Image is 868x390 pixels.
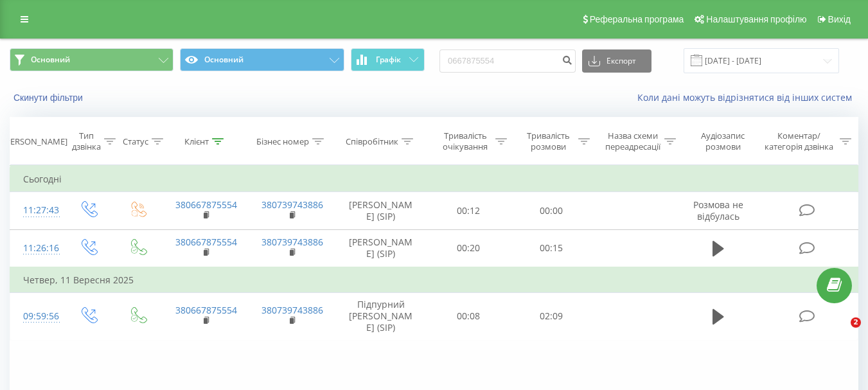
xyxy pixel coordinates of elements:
div: 11:27:43 [23,198,50,223]
a: 380667875554 [175,236,237,248]
a: 380667875554 [175,304,237,316]
td: [PERSON_NAME] (SIP) [335,229,427,267]
div: Назва схеми переадресації [605,130,661,152]
span: Графік [376,55,401,64]
td: Підпурний [PERSON_NAME] (SIP) [335,292,427,340]
div: Тривалість розмови [522,130,575,152]
div: Тривалість очікування [439,130,492,152]
button: Основний [10,48,173,71]
div: 11:26:16 [23,236,50,261]
button: Основний [180,48,344,71]
td: 00:20 [427,229,510,267]
td: Сьогодні [10,166,858,192]
td: [PERSON_NAME] (SIP) [335,192,427,229]
a: 380739743886 [261,199,323,211]
div: Статус [123,136,148,147]
div: [PERSON_NAME] [3,136,67,147]
div: Тип дзвінка [72,130,101,152]
span: Основний [31,55,70,65]
td: 02:09 [510,292,593,340]
a: 380667875554 [175,199,237,211]
div: Бізнес номер [256,136,309,147]
button: Скинути фільтри [10,92,89,103]
span: Розмова не відбулась [693,199,743,222]
div: Аудіозапис розмови [691,130,756,152]
iframe: Intercom live chat [824,317,855,348]
a: Коли дані можуть відрізнятися вiд інших систем [637,91,858,103]
span: Налаштування профілю [706,14,806,24]
span: Вихід [828,14,851,24]
td: 00:15 [510,229,593,267]
td: 00:00 [510,192,593,229]
a: 380739743886 [261,304,323,316]
div: 09:59:56 [23,304,50,329]
div: Співробітник [346,136,398,147]
input: Пошук за номером [439,49,576,73]
a: 380739743886 [261,236,323,248]
span: 2 [851,317,861,328]
button: Експорт [582,49,651,73]
td: 00:08 [427,292,510,340]
button: Графік [351,48,425,71]
div: Коментар/категорія дзвінка [761,130,837,152]
div: Клієнт [184,136,209,147]
span: Реферальна програма [590,14,684,24]
td: Четвер, 11 Вересня 2025 [10,267,858,293]
td: 00:12 [427,192,510,229]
